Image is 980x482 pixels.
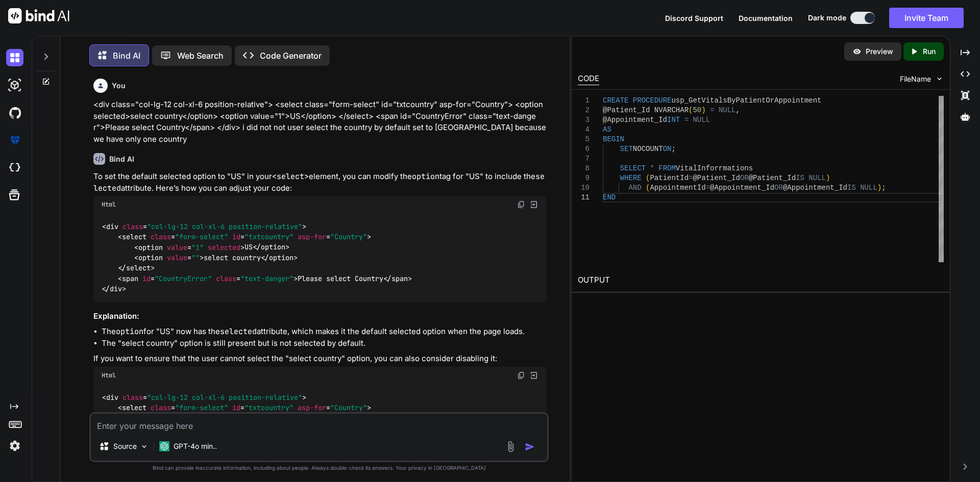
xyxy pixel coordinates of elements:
span: SET [620,145,632,153]
span: class [151,403,171,412]
div: 10 [578,183,590,193]
code: selected [93,171,545,193]
span: PatientId [650,174,689,182]
span: ) [701,106,705,114]
p: If you want to ensure that the user cannot select the "select country" option, you can also consi... [93,353,547,365]
span: </ > [253,243,289,252]
span: < = = = > [118,232,371,241]
span: = [710,106,714,114]
span: usp_GetVitalsByPatientOrAppointment [671,96,821,105]
img: settings [6,437,23,454]
img: darkChat [6,49,23,66]
span: VitalInforrmations [676,164,753,172]
span: < = = = > [118,403,371,412]
p: Bind can provide inaccurate information, including about people. Always double-check its answers.... [89,464,549,472]
span: Html [102,371,116,379]
span: "text-danger" [240,274,293,283]
span: @Patient_Id NVARCHAR [603,106,689,114]
span: OR [740,174,749,182]
span: "col-lg-12 col-xl-6 position-relative" [147,393,302,402]
span: option [138,243,163,252]
p: Source [113,441,137,451]
span: value [167,253,187,262]
span: FileName [900,74,931,84]
span: AppointmentId [650,184,705,192]
span: option [261,243,285,252]
span: IS [847,184,856,192]
img: githubDark [6,104,23,121]
li: The for "US" now has the attribute, which makes it the default selected option when the page loads. [102,326,547,338]
p: Web Search [177,49,224,62]
code: option [116,326,143,337]
img: premium [6,132,23,149]
span: asp-for [298,403,326,412]
span: value [167,243,187,252]
span: NOCOUNT [632,145,663,153]
img: attachment [505,441,517,452]
span: < = > [102,222,306,231]
span: NULL [860,184,877,192]
li: The "select country" option is still present but is not selected by default. [102,338,547,349]
img: cloudideIcon [6,159,23,176]
img: GPT-4o mini [159,441,169,451]
span: id [232,403,240,412]
span: "CountryError" [155,274,212,283]
span: @Patient_Id [693,174,740,182]
span: class [122,393,143,402]
span: @Patient_Id [748,174,795,182]
span: "1" [191,243,204,252]
span: </ > [261,253,298,262]
span: @Appointment_Id [783,184,847,192]
img: Open in Browser [529,371,538,380]
span: option [269,253,293,262]
span: < = > [102,393,306,402]
span: "txtcountry" [244,232,293,241]
button: Documentation [739,13,793,23]
div: 7 [578,154,590,164]
span: = [684,116,688,124]
button: Invite Team [889,8,964,28]
h3: Explanation: [93,311,547,322]
span: div [106,222,118,231]
div: 9 [578,173,590,183]
span: END [603,193,616,201]
span: WHERE [620,174,641,182]
span: ( [646,174,650,182]
span: ) [826,174,830,182]
code: selected [220,326,257,337]
span: </ > [102,284,126,293]
span: Dark mode [808,13,846,23]
span: id [232,232,240,241]
span: SELECT [620,164,645,172]
div: 1 [578,96,590,106]
span: , [736,106,740,114]
span: NULL [719,106,736,114]
span: id [142,274,151,283]
span: Documentation [739,14,793,22]
h6: You [112,81,126,91]
span: span [391,274,408,283]
span: OR [774,184,783,192]
span: "form-select" [175,403,228,412]
img: chevron down [935,74,944,83]
h6: Bind AI [109,154,134,164]
span: Html [102,200,116,209]
span: ON [663,145,671,153]
span: select [122,403,146,412]
span: CREATE [603,96,628,105]
img: copy [517,371,525,379]
code: US select country Please select Country [102,221,412,294]
span: "Country" [330,232,367,241]
span: "txtcountry" [244,403,293,412]
span: class [151,232,171,241]
div: CODE [578,73,599,85]
span: FROM [658,164,676,172]
img: preview [852,47,862,56]
span: INT [667,116,680,124]
div: 2 [578,106,590,115]
p: GPT-4o min.. [174,441,217,451]
span: @Appointment_Id [603,116,667,124]
div: 6 [578,144,590,154]
div: 8 [578,164,590,173]
img: copy [517,200,525,209]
